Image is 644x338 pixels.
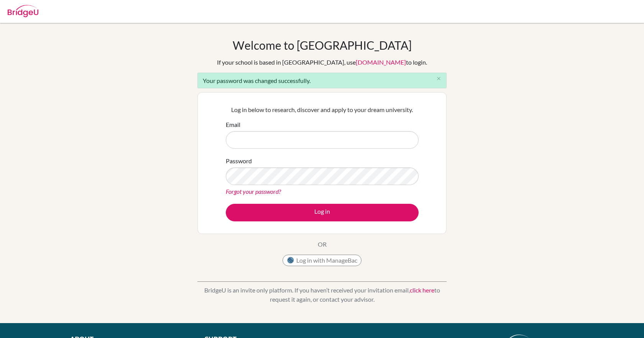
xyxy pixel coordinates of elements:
a: [DOMAIN_NAME] [356,58,406,66]
button: Close [431,73,446,84]
a: Forgot your password? [226,188,281,195]
button: Log in with ManageBac [283,255,361,266]
p: OR [318,240,327,249]
h1: Welcome to [GEOGRAPHIC_DATA] [233,38,412,52]
a: click here [410,286,434,294]
p: BridgeU is an invite only platform. If you haven’t received your invitation email, to request it ... [197,286,447,304]
i: close [436,76,442,81]
button: Log in [226,204,419,221]
label: Password [226,156,252,166]
label: Email [226,120,240,129]
div: If your school is based in [GEOGRAPHIC_DATA], use to login. [217,58,427,67]
div: Your password was changed successfully. [197,73,447,88]
img: Bridge-U [8,5,38,17]
p: Log in below to research, discover and apply to your dream university. [226,105,419,114]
